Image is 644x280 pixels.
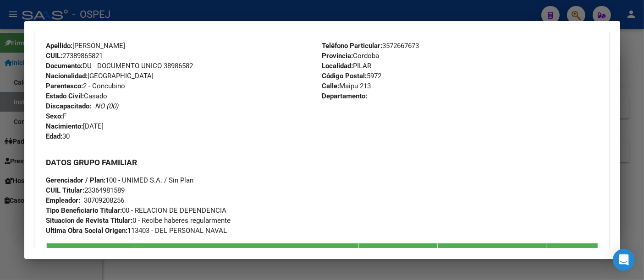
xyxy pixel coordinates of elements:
[46,82,83,90] strong: Parentesco:
[613,249,635,271] div: Open Intercom Messenger
[438,243,547,265] th: Parentesco
[46,42,73,50] strong: Apellido:
[46,62,83,70] strong: Documento:
[46,186,125,194] span: 23364981589
[46,92,108,100] span: Casado
[46,132,70,140] span: 30
[46,132,63,140] strong: Edad:
[46,122,104,130] span: [DATE]
[46,176,106,184] strong: Gerenciador / Plan:
[46,243,134,265] th: CUIL
[46,216,231,225] span: 0 - Recibe haberes regularmente
[95,102,119,110] i: NO (00)
[322,42,419,50] span: 3572667673
[46,176,194,184] span: 100 - UNIMED S.A. / Sin Plan
[46,157,598,167] h3: DATOS GRUPO FAMILIAR
[322,92,368,100] strong: Departamento:
[46,92,84,100] strong: Estado Civil:
[46,42,126,50] span: [PERSON_NAME]
[84,195,125,205] div: 30709208256
[46,52,63,60] strong: CUIL:
[322,52,353,60] strong: Provincia:
[46,72,154,80] span: [GEOGRAPHIC_DATA]
[46,112,63,120] strong: Sexo:
[322,72,367,80] strong: Código Postal:
[322,82,340,90] strong: Calle:
[46,186,85,194] strong: CUIL Titular:
[322,62,353,70] strong: Localidad:
[46,102,92,110] strong: Discapacitado:
[46,62,193,70] span: DU - DOCUMENTO UNICO 38986582
[46,216,133,225] strong: Situacion de Revista Titular:
[46,122,83,130] strong: Nacimiento:
[46,196,81,205] strong: Empleador:
[322,82,371,90] span: Maipu 213
[46,206,122,215] strong: Tipo Beneficiario Titular:
[46,52,103,60] span: 27389865821
[46,206,227,215] span: 00 - RELACION DE DEPENDENCIA
[46,226,227,235] span: 113403 - DEL PERSONAL NAVAL
[46,112,67,120] span: F
[322,42,383,50] strong: Teléfono Particular:
[322,62,372,70] span: PILAR
[46,226,128,235] strong: Ultima Obra Social Origen:
[46,82,126,90] span: 2 - Concubino
[46,72,88,80] strong: Nacionalidad:
[322,72,382,80] span: 5972
[547,243,598,265] th: Activo
[358,243,438,265] th: Nacimiento
[134,243,358,265] th: Nombre
[322,52,380,60] span: Cordoba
